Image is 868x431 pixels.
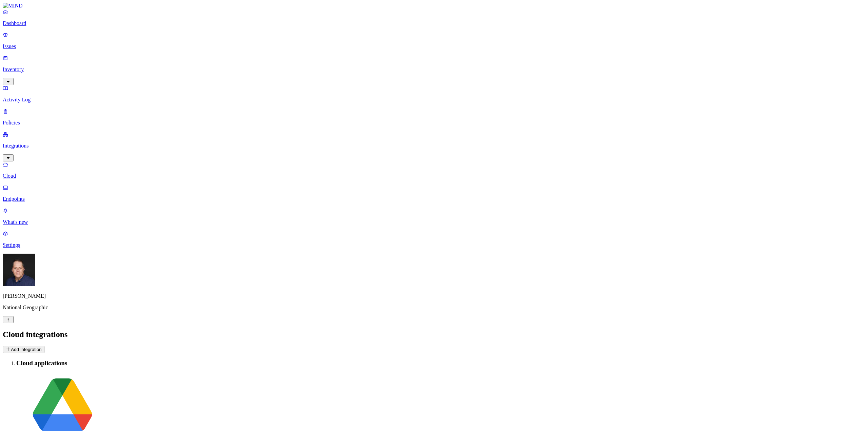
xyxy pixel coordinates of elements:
p: Inventory [3,66,865,73]
a: Settings [3,231,865,248]
p: Dashboard [3,20,865,26]
p: Activity Log [3,97,865,103]
a: Endpoints [3,184,865,202]
img: MIND [3,3,23,9]
p: Settings [3,242,865,248]
p: What's new [3,219,865,225]
a: Inventory [3,55,865,84]
button: Add Integration [3,346,44,353]
img: Mark DeCarlo [3,254,35,286]
a: Policies [3,108,865,126]
a: MIND [3,3,865,9]
a: Issues [3,32,865,50]
p: Policies [3,120,865,126]
p: [PERSON_NAME] [3,293,865,299]
a: Activity Log [3,85,865,103]
h2: Cloud integrations [3,330,865,339]
a: Dashboard [3,9,865,26]
p: Issues [3,43,865,50]
h3: Cloud applications [16,359,865,367]
p: Endpoints [3,196,865,202]
p: National Geographic [3,305,865,311]
a: Cloud [3,161,865,179]
a: Integrations [3,131,865,160]
a: What's new [3,208,865,225]
p: Cloud [3,173,865,179]
p: Integrations [3,143,865,149]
